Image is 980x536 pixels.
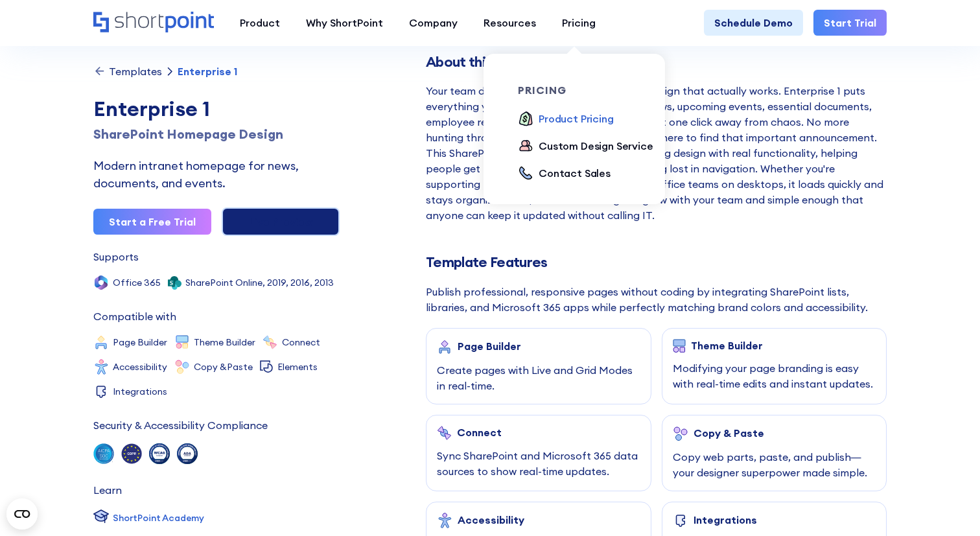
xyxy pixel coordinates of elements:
h1: SharePoint Homepage Design [93,124,340,144]
div: Sync SharePoint and Microsoft 365 data sources to show real-time updates. [437,448,640,479]
div: Chat-Widget [747,386,980,536]
div: Security & Accessibility Compliance [93,420,268,430]
div: Company [409,15,458,30]
a: Schedule Demo [704,10,803,36]
a: Templates [93,65,162,78]
div: Pricing [562,15,596,30]
div: Resources [484,15,536,30]
a: Company [396,10,471,36]
div: Page Builder [113,338,167,347]
div: Accessibility [113,362,167,371]
div: Your team deserves a SharePoint homepage design that actually works. Enterprise 1 puts everything... [426,83,887,223]
h2: About this Template [426,54,887,70]
div: Enterprise 1 [178,66,237,76]
div: Office 365 [113,278,161,287]
div: Elements [277,362,318,371]
div: Supports [93,251,139,262]
a: Resources [471,10,549,36]
div: Copy web parts, paste, and publish—your designer superpower made simple. [673,449,876,480]
div: Modifying your page branding is easy with real-time edits and instant updates. [673,360,876,391]
a: Product [227,10,293,36]
div: Modern intranet homepage for news, documents, and events. [93,157,340,192]
div: Learn [93,485,122,495]
div: Contact Sales [539,165,611,181]
a: Home [93,12,214,34]
iframe: Chat Widget [747,386,980,536]
div: Page Builder [458,340,521,352]
div: Custom Design Service [539,138,653,154]
a: ShortPoint Academy [93,508,204,528]
div: Publish professional, responsive pages without coding by integrating SharePoint lists, libraries,... [426,284,887,315]
div: Theme Builder [691,340,763,351]
a: Custom Design Service [518,138,653,155]
a: Product Pricing [518,111,614,128]
div: Compatible with [93,311,176,321]
div: Integrations [113,387,167,396]
a: Pricing [549,10,609,36]
a: Start a Free Trial [93,209,211,235]
button: Open CMP widget [6,498,38,530]
h2: Template Features [426,254,887,270]
div: Theme Builder [194,338,255,347]
div: Connect [282,338,320,347]
div: SharePoint Online, 2019, 2016, 2013 [185,278,334,287]
a: Contact Sales [518,165,611,182]
div: Accessibility [458,514,524,526]
div: Copy & Paste [694,427,764,439]
a: Why ShortPoint [293,10,396,36]
div: Create pages with Live and Grid Modes in real-time. [437,362,640,393]
div: Templates [109,66,162,76]
div: Product Pricing [539,111,614,126]
a: Live Preview [222,207,340,236]
div: pricing [518,85,663,95]
div: ShortPoint Academy [113,511,204,525]
div: Product [240,15,280,30]
div: Enterprise 1 [93,93,340,124]
div: Why ShortPoint [306,15,383,30]
img: soc 2 [93,443,114,464]
a: Start Trial [813,10,887,36]
div: Copy &Paste [194,362,253,371]
div: Connect [457,426,502,438]
div: Integrations [694,514,757,526]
